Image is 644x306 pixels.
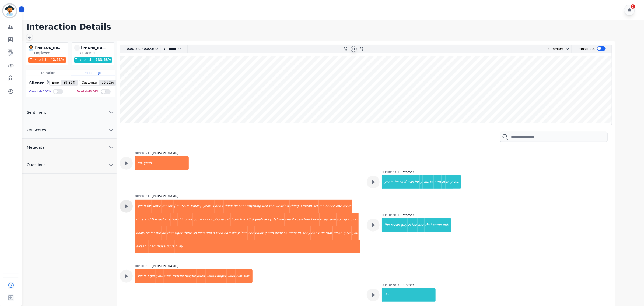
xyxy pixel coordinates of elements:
div: paint [197,269,206,283]
div: i [147,269,149,283]
div: Cross talk 0.05 % [29,88,51,96]
div: yeah, [382,175,394,189]
div: bar, [243,269,253,283]
div: those [156,240,166,253]
div: was [407,175,414,189]
div: [PERSON_NAME] [35,45,62,51]
div: 'all, [423,175,429,189]
div: for [146,200,152,213]
div: anything [246,200,261,213]
div: mercury [288,226,302,240]
div: okay [231,226,240,240]
div: tech [215,226,223,240]
div: let [273,213,278,226]
div: that [425,218,432,232]
div: don't [311,226,320,240]
div: you. [156,269,164,283]
div: a [212,226,215,240]
h1: Interaction Details [26,22,644,32]
button: Sentiment chevron down [22,104,117,121]
div: weirdest [275,200,290,213]
div: Percentage [71,70,115,76]
div: 00:10:28 [382,213,396,217]
div: Customer [398,283,414,287]
button: QA Scores chevron down [22,121,117,139]
div: Employee [34,51,67,55]
div: [PERSON_NAME] [152,151,178,155]
div: call [224,213,231,226]
div: right [174,226,183,240]
div: in [442,175,446,189]
div: guys [343,226,352,240]
div: yeah, [135,269,147,283]
div: the [382,218,390,232]
div: so [145,226,150,240]
div: the [151,213,157,226]
div: 00:23:22 [143,45,157,53]
div: he [233,200,238,213]
div: Duration [26,70,70,76]
div: 00:10:38 [382,283,396,287]
span: Questions [22,162,50,168]
div: there [183,226,192,240]
svg: chevron down [108,109,114,116]
div: work [227,269,236,283]
div: the [411,218,418,232]
span: 233.53 % [96,58,111,62]
div: is [408,218,411,232]
div: let [313,200,318,213]
span: QA Scores [22,127,50,133]
div: yeah [143,156,189,170]
div: okay [274,226,283,240]
div: so [337,213,341,226]
div: 00:08:21 [135,151,149,155]
div: last [157,213,164,226]
div: see [285,213,291,226]
div: let's [197,226,205,240]
div: Transcripts [577,45,595,53]
div: mean, [302,200,313,213]
div: don't [215,200,224,213]
span: Metadata [22,145,49,150]
div: from [231,213,239,226]
div: and [329,213,337,226]
div: they [302,226,311,240]
div: 2 [631,4,635,9]
div: y [450,175,453,189]
div: had [149,240,156,253]
div: came [432,218,442,232]
div: now [223,226,231,240]
div: [PHONE_NUMBER] [81,45,108,51]
div: time [135,213,144,226]
div: 00:01:22 [127,45,142,53]
div: that [167,226,174,240]
div: we [187,213,193,226]
div: yeah [254,213,263,226]
button: Questions chevron down [22,156,117,174]
div: if [291,213,295,226]
div: i [300,200,302,213]
div: last [171,213,178,226]
div: sent [238,200,246,213]
div: right [341,213,350,226]
div: do [320,226,325,240]
div: the [268,200,275,213]
div: more [342,200,352,213]
div: the [239,213,246,226]
div: recon [390,218,401,232]
span: - [74,45,80,51]
div: one [418,218,425,232]
div: thing [178,213,187,226]
div: reason [162,200,174,213]
div: 00:08:31 [135,194,149,198]
div: Dead air 66.04 % [77,88,99,96]
div: me [155,226,162,240]
div: let's [240,226,248,240]
span: 42.82 % [51,58,64,62]
svg: chevron down [565,47,570,51]
span: 76.32 % [99,80,116,85]
div: so [283,226,288,240]
div: Summary [543,45,563,53]
div: okay, [135,226,145,240]
div: for [414,175,420,189]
